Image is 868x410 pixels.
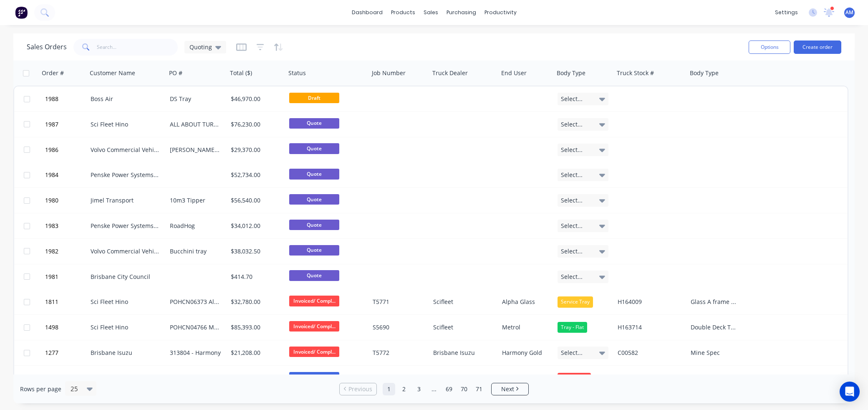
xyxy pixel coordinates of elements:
[561,171,583,179] span: Select...
[231,171,280,179] div: $52,734.00
[428,383,440,395] a: Jump forward
[432,69,468,77] div: Truck Dealer
[231,374,280,382] div: $75,471.00
[502,349,548,357] div: Harmony Gold
[91,349,159,357] div: Brisbane Isuzu
[91,298,159,306] div: Sci Fleet Hino
[91,273,159,281] div: Brisbane City Council
[45,273,58,281] span: 1981
[45,222,58,230] span: 1983
[398,383,410,395] a: Page 2
[231,298,280,306] div: $32,780.00
[771,6,802,19] div: settings
[348,6,387,19] a: dashboard
[690,69,719,77] div: Body Type
[231,146,280,154] div: $29,370.00
[43,315,91,340] button: 1498
[348,385,372,393] span: Previous
[373,349,424,357] div: T5772
[289,118,339,129] span: Quote
[419,6,442,19] div: sales
[45,196,58,205] span: 1980
[91,323,159,332] div: Sci Fleet Hino
[169,69,182,77] div: PO #
[170,222,222,230] div: RoadHog
[387,6,419,19] div: products
[561,247,583,256] span: Select...
[45,298,58,306] span: 1811
[617,69,654,77] div: Truck Stock #
[691,323,738,332] div: Double Deck Tray
[840,382,860,402] div: Open Intercom Messenger
[91,196,159,205] div: Jimel Transport
[845,9,853,16] span: AM
[340,385,376,393] a: Previous page
[443,383,455,395] a: Page 69
[231,247,280,256] div: $38,032.50
[691,374,738,382] div: #3 12P TG
[492,385,528,393] a: Next page
[336,383,532,395] ul: Pagination
[43,162,91,187] button: 1984
[231,273,280,281] div: $414.70
[442,6,480,19] div: purchasing
[289,143,339,154] span: Quote
[561,273,583,281] span: Select...
[91,95,159,103] div: Boss Air
[231,323,280,332] div: $85,393.00
[43,188,91,213] button: 1980
[91,120,159,129] div: Sci Fleet Hino
[45,95,58,103] span: 1988
[43,86,91,111] button: 1988
[289,372,339,382] span: Truck Arrived
[372,69,406,77] div: Job Number
[691,298,738,306] div: Glass A frame Tray
[170,196,222,205] div: 10m3 Tipper
[289,194,339,205] span: Quote
[43,366,91,391] button: 1897
[561,146,583,154] span: Select...
[501,69,527,77] div: End User
[45,374,58,382] span: 1897
[91,222,159,230] div: Penske Power Systems Pty Ltd
[170,95,222,103] div: DS Tray
[433,323,492,332] div: Scifleet
[91,247,159,256] div: Volvo Commercial Vehicles - [GEOGRAPHIC_DATA]
[231,95,280,103] div: $46,970.00
[97,39,178,56] input: Search...
[618,323,681,332] div: H163714
[373,374,424,382] div: T5750
[373,298,424,306] div: T5771
[189,43,212,51] span: Quoting
[91,374,159,382] div: City Fleet Transport Maintenance
[289,169,339,179] span: Quote
[557,69,585,77] div: Body Type
[231,120,280,129] div: $76,230.00
[289,296,339,306] span: Invoiced/ Compl...
[45,120,58,129] span: 1987
[383,383,395,395] a: Page 1 is your current page
[45,247,58,256] span: 1982
[230,69,252,77] div: Total ($)
[43,239,91,264] button: 1982
[691,349,738,357] div: Mine Spec
[373,323,424,332] div: S5690
[43,264,91,289] button: 1981
[43,137,91,162] button: 1986
[413,383,425,395] a: Page 3
[45,349,58,357] span: 1277
[502,323,548,332] div: Metrol
[170,323,222,332] div: POHCN04766 Metroll
[458,383,470,395] a: Page 70
[170,298,222,306] div: POHCN06373 AlphaGlass
[502,298,548,306] div: Alpha Glass
[480,6,521,19] div: productivity
[170,146,222,154] div: [PERSON_NAME] Tray
[231,196,280,205] div: $56,540.00
[558,373,591,384] div: Curtainside
[170,349,222,357] div: 313804 - Harmony
[558,296,593,307] div: Service Tray
[170,247,222,256] div: Bucchini tray
[43,112,91,137] button: 1987
[45,146,58,154] span: 1986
